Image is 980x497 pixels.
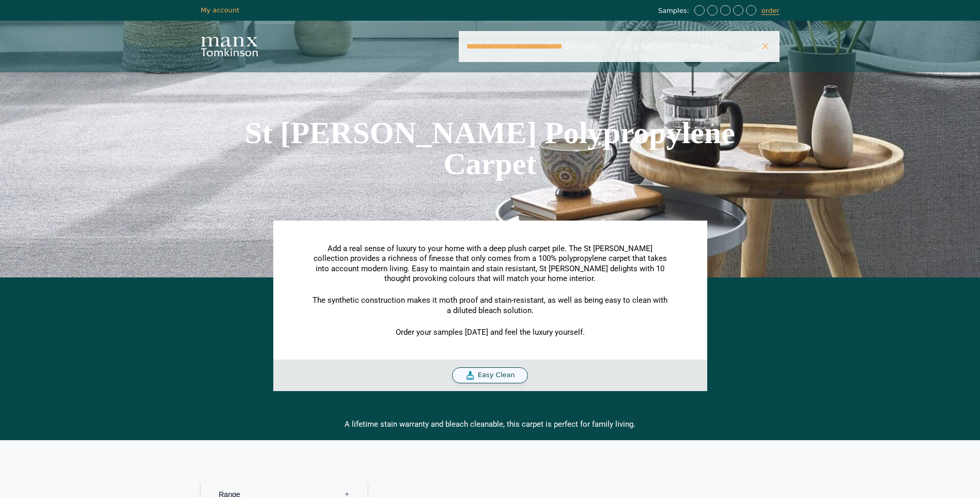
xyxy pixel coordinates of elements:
[312,328,668,338] p: Order your samples [DATE] and feel the luxury yourself.
[201,117,780,179] h1: St [PERSON_NAME] Polypropylene Carpet
[312,296,668,316] p: The synthetic construction makes it moth proof and stain-resistant, as well as being easy to clea...
[478,371,515,380] span: Easy Clean
[761,7,780,15] a: order
[459,31,780,62] nav: Primary
[312,244,668,284] p: Add a real sense of luxury to your home with a deep plush carpet pile. The St [PERSON_NAME] colle...
[751,31,780,62] a: Close Search Bar
[658,7,692,15] span: Samples:
[312,420,668,430] div: A lifetime stain warranty and bleach cleanable, this carpet is perfect for family living.
[201,37,258,56] img: Manx Tomkinson
[201,6,240,14] a: My account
